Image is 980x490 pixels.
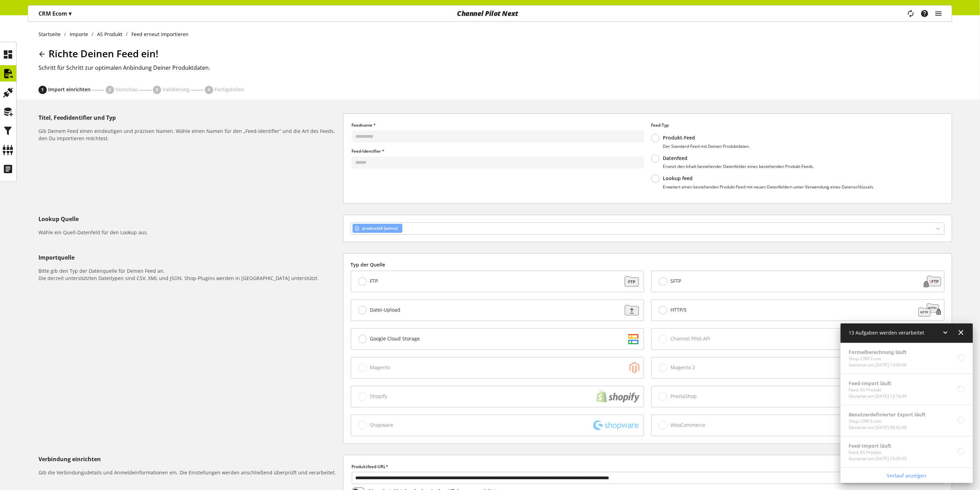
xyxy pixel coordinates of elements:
[887,472,927,479] span: Verlauf anzeigen
[38,253,340,262] h5: Importquelle
[618,303,642,317] img: f3ac9b204b95d45582cf21fad1a323cf.svg
[38,469,340,476] h6: Gib die Verbindungsdetails und Anmeldeinformationen ein. Die Einstellungen werden anschließend üb...
[663,164,814,169] p: Ersetzt den Inhalt bestehender Datenfelder eines bestehenden Produkt-Feeds.
[663,135,750,141] p: Produkt-Feed
[363,224,398,233] span: productId [asinv]
[38,229,340,236] h6: Wähle ein Quell-Datenfeld für den Lookup aus.
[156,87,158,93] span: 3
[352,122,376,128] span: Feedname *
[842,470,972,482] a: Verlauf anzeigen
[663,155,814,161] p: Datenfeed
[38,267,340,282] h6: Bitte gib den Typ der Datenquelle für Deinen Feed an. Die derzeit unterstützten Dateitypen sind C...
[670,278,681,284] span: SFTP
[370,307,400,313] span: Datei-Upload
[663,184,874,189] p: Erweitert einen bestehenden Produkt-Feed mit neuen Datenfeldern unter Verwendung eines Datenschlü...
[215,86,244,93] span: Fertigstellen
[69,10,71,17] span: ▾
[351,261,945,268] label: Typ der Quelle
[109,87,111,93] span: 2
[94,31,126,38] a: AS Produkt
[49,47,158,60] span: Richte Deinen Feed ein!
[352,464,389,470] span: Produktfeed-URL*
[670,307,687,313] span: HTTP/S
[370,336,420,342] span: Google Cloud Storage
[38,455,340,463] h5: Verbindung einrichten
[917,303,943,317] img: cbdcb026b331cf72755dc691680ce42b.svg
[651,122,944,128] label: Feed-Typ
[66,31,92,38] a: Importe
[115,86,138,93] span: Vorschau
[48,86,90,93] span: Import einrichten
[38,64,952,72] h2: Schritt für Schritt zur optimalen Anbindung Deiner Produktdaten.
[352,148,385,154] span: Feed-Identifier *
[163,86,190,93] span: Validierung
[38,113,340,122] h5: Titel, Feedidentifier und Typ
[208,87,210,93] span: 4
[663,175,874,181] p: Lookup feed
[28,5,952,22] nav: main navigation
[919,274,943,288] img: 1a078d78c93edf123c3bc3fa7bc6d87d.svg
[618,274,642,288] img: 88a670171dbbdb973a11352c4ab52784.svg
[42,87,44,93] span: 1
[849,329,925,336] span: 13 Aufgaben werden verarbeitet
[38,127,340,142] h6: Gib Deinem Feed einen eindeutigen und präzisen Namen. Wähle einen Namen für den „Feed-Identifier“...
[663,144,750,149] p: Der Standard-Feed mit Deinen Produktdaten.
[618,332,642,346] img: d2dddd6c468e6a0b8c3bb85ba935e383.svg
[38,215,340,223] h5: Lookup Quelle
[370,278,378,284] span: FTP
[38,31,64,38] a: Startseite
[38,9,71,18] p: CRM Ecom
